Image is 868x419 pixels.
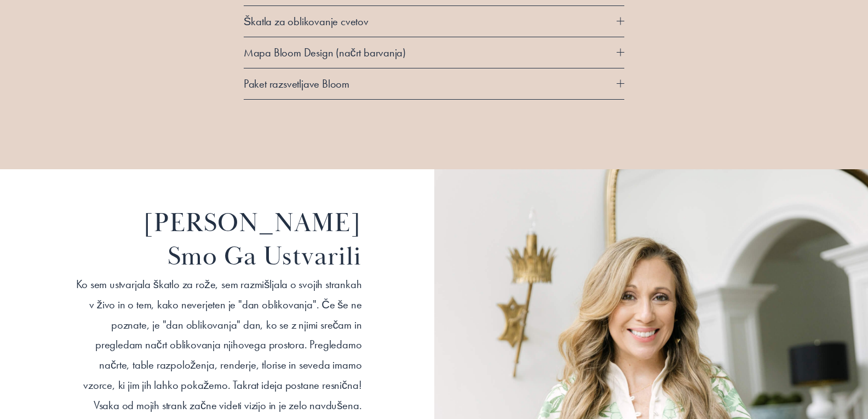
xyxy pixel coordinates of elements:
font: Mapa Bloom Design (načrt barvanja) [244,45,406,60]
button: Škatla za oblikovanje cvetov [244,6,624,37]
button: Mapa Bloom Design (načrt barvanja) [244,37,624,68]
font: Škatla za oblikovanje cvetov [244,14,369,28]
font: [PERSON_NAME] smo ga ustvarili [143,207,368,274]
font: Ko sem ustvarjala škatlo za rože, sem razmišljala o svojih strankah v živo in o tem, kako neverje... [76,277,365,412]
button: Paket razsvetljave Bloom [244,68,624,99]
font: Paket razsvetljave Bloom [244,77,349,91]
